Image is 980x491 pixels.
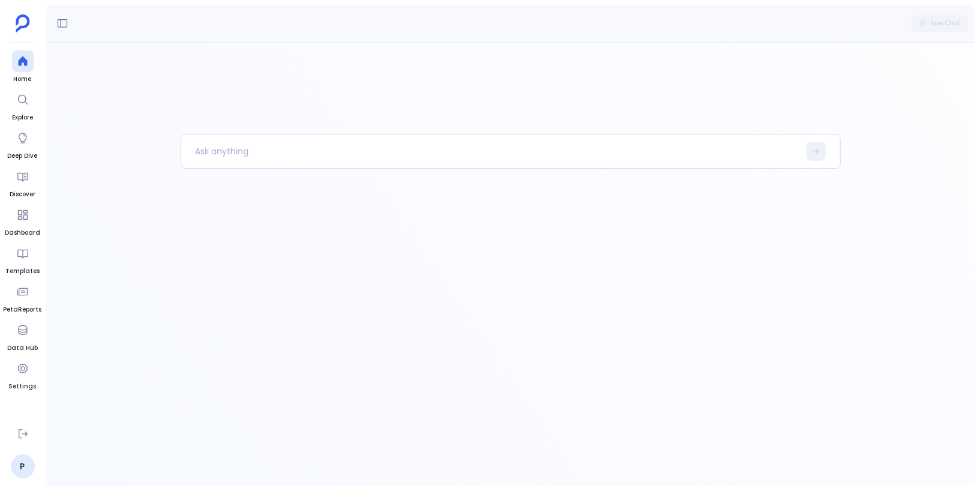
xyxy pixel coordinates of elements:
[5,204,40,238] a: Dashboard
[5,242,40,276] a: Templates
[12,74,34,84] span: Home
[12,89,34,122] a: Explore
[10,166,35,199] a: Discover
[11,454,35,478] a: P
[7,343,38,353] span: Data Hub
[12,113,34,122] span: Explore
[4,305,42,315] span: PetaReports
[9,382,37,391] span: Settings
[10,190,35,199] span: Discover
[12,50,34,84] a: Home
[5,267,40,276] span: Templates
[9,358,37,391] a: Settings
[4,281,42,315] a: PetaReports
[8,127,38,161] a: Deep Dive
[7,319,38,353] a: Data Hub
[8,151,38,161] span: Deep Dive
[5,228,40,238] span: Dashboard
[16,14,30,32] img: petavue logo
